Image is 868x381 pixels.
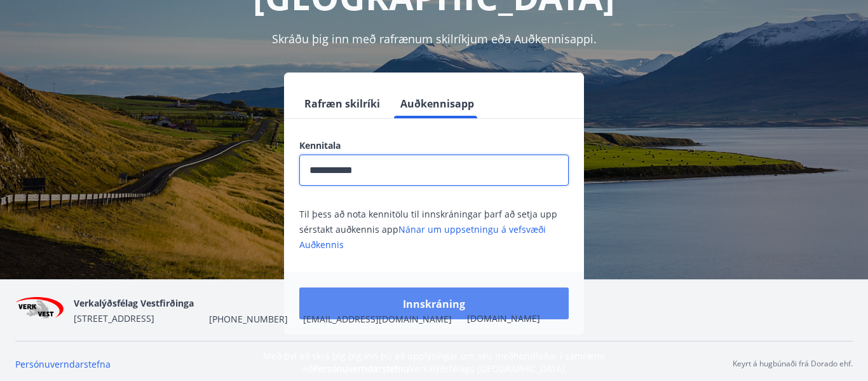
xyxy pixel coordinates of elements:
[409,363,567,375] font: Verkalýðsfélags [GEOGRAPHIC_DATA].
[313,363,409,375] a: Persónuverndarstefnu
[74,297,194,309] font: Verkalýðsfélag Vestfirðinga
[74,312,154,324] font: [STREET_ADDRESS]
[467,312,540,324] a: [DOMAIN_NAME]
[733,358,853,369] font: Keyrt á hugbúnaði frá Dorado ehf.
[272,31,597,46] font: Skráðu þig inn með rafrænum skilríkjum eða Auðkennisappi.
[400,97,474,111] font: Auðkennisapp
[15,358,111,370] a: Persónuverndarstefna
[299,139,341,151] font: Kennitala
[209,313,288,325] font: [PHONE_NUMBER]
[304,97,380,111] font: Rafræn skilríki
[299,208,557,235] font: Til þess að nota kennitölu til innskráningar þarf að setja upp sérstakt auðkennis app
[299,223,546,251] a: Nánar um uppsetningu á vefsvæði Auðkennis
[303,313,452,325] font: [EMAIL_ADDRESS][DOMAIN_NAME]
[263,350,605,375] font: Með því að skrá þig þig inn þú að upplýsingar um séu meðhöndlaðar í samræmi við
[15,297,64,324] img: jihgzMk4dcgjRAW2aMgpbAqQEG7LZi0j9dOLAUvz.png
[299,287,569,319] button: Innskráning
